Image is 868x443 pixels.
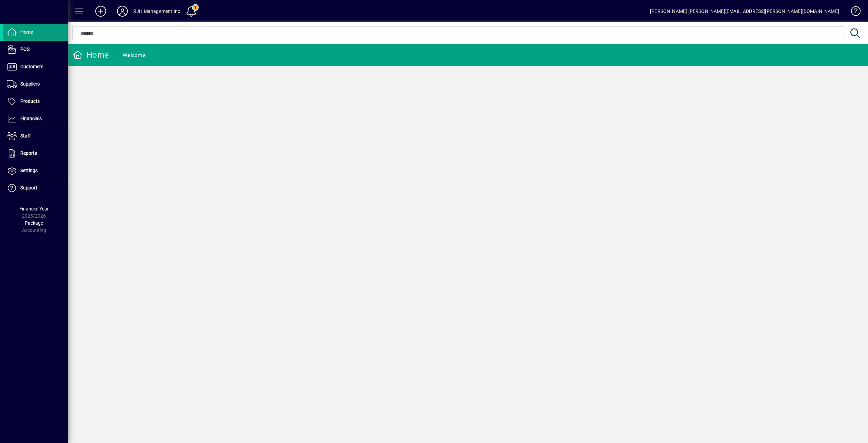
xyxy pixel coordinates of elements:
[112,5,133,17] button: Profile
[3,58,68,75] a: Customers
[3,162,68,179] a: Settings
[25,220,43,226] span: Package
[123,50,145,61] div: Welcome
[73,50,109,60] div: Home
[133,6,180,17] div: RJH Management Inc
[3,76,68,93] a: Suppliers
[846,1,860,23] a: Knowledge Base
[650,6,839,17] div: [PERSON_NAME] [PERSON_NAME][EMAIL_ADDRESS][PERSON_NAME][DOMAIN_NAME]
[20,168,38,173] span: Settings
[3,128,68,145] a: Staff
[3,93,68,110] a: Products
[3,41,68,58] a: POS
[3,110,68,127] a: Financials
[20,98,40,104] span: Products
[20,150,37,156] span: Reports
[20,29,33,35] span: Home
[90,5,112,17] button: Add
[20,133,31,139] span: Staff
[19,206,49,211] span: Financial Year
[20,47,29,52] span: POS
[20,81,40,87] span: Suppliers
[3,145,68,162] a: Reports
[20,185,37,190] span: Support
[3,180,68,197] a: Support
[20,116,42,121] span: Financials
[20,64,43,69] span: Customers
